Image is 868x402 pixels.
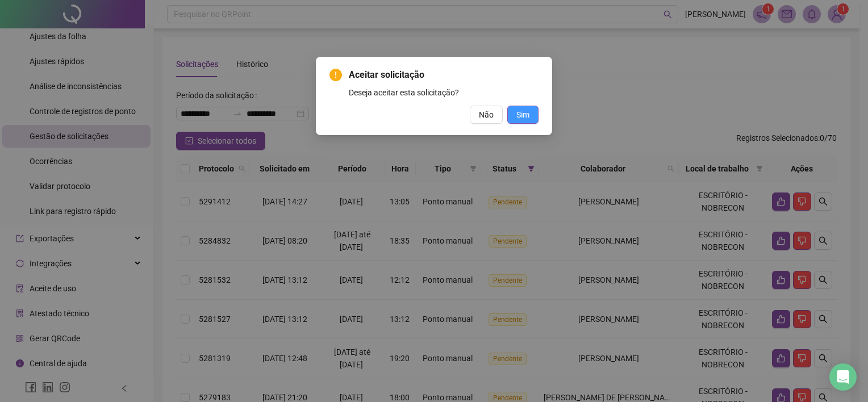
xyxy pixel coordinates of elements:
[470,106,503,124] button: Não
[349,86,539,99] div: Deseja aceitar esta solicitação?
[479,108,494,121] span: Não
[516,108,529,121] span: Sim
[329,69,342,81] span: exclamation-circle
[349,68,539,82] span: Aceitar solicitação
[507,106,539,124] button: Sim
[829,363,857,391] div: Open Intercom Messenger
